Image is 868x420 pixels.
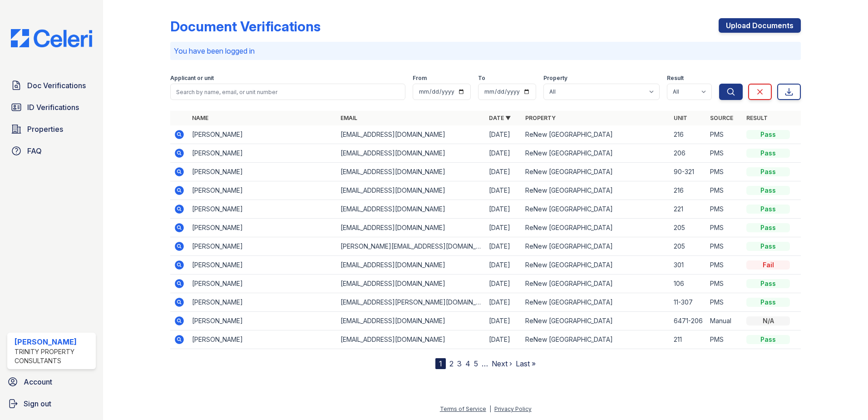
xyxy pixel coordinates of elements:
div: Document Verifications [170,18,321,35]
td: [DATE] [485,219,522,237]
div: Pass [746,167,790,176]
td: PMS [706,237,743,256]
td: 206 [670,144,706,163]
span: FAQ [27,145,42,156]
td: [PERSON_NAME] [188,275,337,293]
td: [DATE] [485,181,522,200]
div: Pass [746,223,790,232]
td: ReNew [GEOGRAPHIC_DATA] [522,312,670,330]
span: Doc Verifications [27,80,86,91]
td: [PERSON_NAME] [188,256,337,275]
label: From [413,75,427,82]
a: FAQ [7,142,96,160]
td: PMS [706,256,743,275]
td: [EMAIL_ADDRESS][DOMAIN_NAME] [337,275,485,293]
td: [PERSON_NAME] [188,330,337,349]
a: Upload Documents [719,18,801,33]
td: 6471-206 [670,312,706,330]
td: ReNew [GEOGRAPHIC_DATA] [522,256,670,275]
td: ReNew [GEOGRAPHIC_DATA] [522,293,670,312]
td: 205 [670,237,706,256]
td: PMS [706,200,743,219]
label: Applicant or unit [170,75,214,82]
div: Pass [746,186,790,195]
td: [PERSON_NAME] [188,312,337,330]
td: ReNew [GEOGRAPHIC_DATA] [522,275,670,293]
td: [EMAIL_ADDRESS][DOMAIN_NAME] [337,144,485,163]
input: Search by name, email, or unit number [170,84,405,100]
td: Manual [706,312,743,330]
div: 1 [435,358,446,369]
td: [DATE] [485,312,522,330]
td: ReNew [GEOGRAPHIC_DATA] [522,219,670,237]
a: 2 [449,359,454,368]
div: Pass [746,149,790,158]
td: ReNew [GEOGRAPHIC_DATA] [522,330,670,349]
a: Unit [674,115,687,121]
td: 205 [670,219,706,237]
div: Pass [746,335,790,344]
td: PMS [706,181,743,200]
div: | [489,405,491,412]
td: [PERSON_NAME] [188,125,337,144]
td: [PERSON_NAME] [188,200,337,219]
div: Pass [746,205,790,214]
td: [EMAIL_ADDRESS][PERSON_NAME][DOMAIN_NAME] [337,293,485,312]
label: Result [667,75,684,82]
td: 216 [670,181,706,200]
td: [EMAIL_ADDRESS][DOMAIN_NAME] [337,312,485,330]
div: Pass [746,279,790,288]
td: [PERSON_NAME] [188,293,337,312]
span: Account [24,376,52,387]
span: … [482,358,488,369]
td: [DATE] [485,256,522,275]
td: [DATE] [485,163,522,181]
td: 301 [670,256,706,275]
td: PMS [706,330,743,349]
div: N/A [746,316,790,325]
td: PMS [706,219,743,237]
td: 216 [670,125,706,144]
label: To [478,75,485,82]
td: ReNew [GEOGRAPHIC_DATA] [522,163,670,181]
td: 211 [670,330,706,349]
td: PMS [706,275,743,293]
td: [DATE] [485,293,522,312]
td: [PERSON_NAME] [188,219,337,237]
a: Doc Verifications [7,76,96,95]
a: Account [4,373,99,391]
td: [EMAIL_ADDRESS][DOMAIN_NAME] [337,125,485,144]
div: Pass [746,298,790,307]
td: ReNew [GEOGRAPHIC_DATA] [522,125,670,144]
div: Pass [746,242,790,251]
a: Date ▼ [489,115,511,121]
td: 90-321 [670,163,706,181]
td: [EMAIL_ADDRESS][DOMAIN_NAME] [337,256,485,275]
a: Source [710,115,733,121]
span: Properties [27,124,63,135]
div: [PERSON_NAME] [15,336,92,347]
td: 11-307 [670,293,706,312]
td: [EMAIL_ADDRESS][DOMAIN_NAME] [337,163,485,181]
td: 106 [670,275,706,293]
span: Sign out [24,398,51,409]
td: ReNew [GEOGRAPHIC_DATA] [522,181,670,200]
td: PMS [706,144,743,163]
td: PMS [706,125,743,144]
td: ReNew [GEOGRAPHIC_DATA] [522,237,670,256]
div: Pass [746,130,790,139]
td: [PERSON_NAME] [188,237,337,256]
td: [DATE] [485,200,522,219]
a: Last » [516,359,536,368]
td: [EMAIL_ADDRESS][DOMAIN_NAME] [337,181,485,200]
a: 3 [457,359,462,368]
td: [EMAIL_ADDRESS][DOMAIN_NAME] [337,219,485,237]
a: Properties [7,120,96,138]
a: Sign out [4,395,99,413]
td: [EMAIL_ADDRESS][DOMAIN_NAME] [337,330,485,349]
a: 4 [465,359,470,368]
td: [PERSON_NAME] [188,181,337,200]
a: ID Verifications [7,98,96,116]
td: [PERSON_NAME] [188,144,337,163]
div: Fail [746,260,790,270]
